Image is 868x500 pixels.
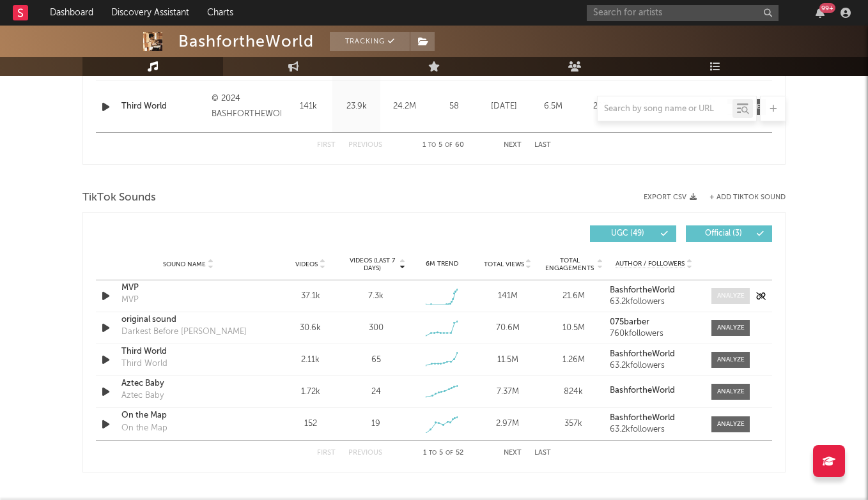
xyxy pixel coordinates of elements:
a: BashfortheWorld [610,286,699,295]
strong: BashfortheWorld [610,386,675,395]
div: 63.2k followers [610,361,699,370]
div: 7.37M [478,386,538,398]
div: Aztec Baby [121,390,164,402]
button: 99+ [816,8,825,18]
a: BashfortheWorld [610,386,699,395]
div: 357k [544,418,603,430]
span: to [429,450,437,456]
div: 2.11k [281,354,340,367]
button: Tracking [330,32,410,51]
div: 141M [478,290,538,303]
a: Aztec Baby [121,377,255,390]
a: BashfortheWorld [610,350,699,359]
div: 37.1k [281,290,340,303]
button: + Add TikTok Sound [697,194,786,201]
strong: BashfortheWorld [610,286,675,294]
button: + Add TikTok Sound [709,194,786,201]
button: Previous [348,450,382,457]
div: Darkest Before [PERSON_NAME] [121,326,247,338]
div: On the Map [121,422,167,435]
div: 6M Trend [412,259,472,269]
strong: 075barber [610,318,649,326]
strong: BashfortheWorld [610,414,675,422]
span: Videos [295,261,318,268]
span: Total Views [484,261,524,268]
a: Third World [121,345,255,358]
span: of [446,450,453,456]
strong: BashfortheWorld [610,350,675,358]
div: 152 [281,418,340,430]
div: 19 [371,418,380,430]
span: Videos (last 7 days) [346,257,398,272]
button: First [317,450,336,457]
a: BashfortheWorld [610,414,699,423]
input: Search by song name or URL [598,104,732,114]
div: 11.5M [478,354,538,367]
button: UGC(49) [590,225,676,242]
div: 24 [371,386,381,398]
input: Search for artists [587,5,779,21]
button: First [317,142,336,149]
div: 21.6M [544,290,603,303]
span: UGC ( 49 ) [598,230,657,238]
div: 824k [544,386,603,398]
button: Export CSV [644,193,697,201]
span: Sound Name [163,261,206,268]
a: original sound [121,314,255,326]
span: TikTok Sounds [82,190,156,206]
span: Author / Followers [616,260,685,268]
div: 63.2k followers [610,425,699,434]
button: Official(3) [686,225,772,242]
div: 1 5 52 [408,446,478,461]
div: 1.72k [281,386,340,398]
div: 300 [369,322,384,335]
div: 65 [371,354,381,367]
div: 99 + [819,3,835,13]
span: Official ( 3 ) [694,230,753,238]
div: 70.6M [478,322,538,335]
div: 63.2k followers [610,298,699,307]
div: 1 5 60 [408,138,478,153]
div: 760k followers [610,330,699,338]
a: 075barber [610,318,699,327]
a: On the Map [121,409,255,422]
span: Total Engagements [544,257,596,272]
div: BashfortheWorld [178,32,314,51]
div: 7.3k [368,290,384,303]
a: MVP [121,282,255,294]
div: 1.26M [544,354,603,367]
div: © 2024 BASHFORTHEWORLDLLC [212,91,281,122]
div: 30.6k [281,322,340,335]
span: to [428,142,436,148]
span: of [445,142,453,148]
button: Previous [348,142,382,149]
div: Third World [121,358,167,370]
div: MVP [121,294,139,307]
button: Last [534,142,551,149]
div: 10.5M [544,322,603,335]
button: Next [504,450,522,457]
button: Next [504,142,522,149]
div: 2.97M [478,418,538,430]
button: Last [534,450,551,457]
